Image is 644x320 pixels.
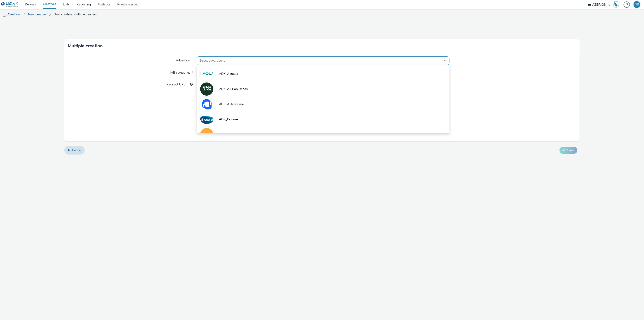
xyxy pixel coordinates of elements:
span: Save [567,148,574,152]
label: Redirect URL * [165,80,195,87]
img: ADX_Camber [200,128,213,141]
img: Hawk Academy [613,1,620,8]
span: ADX_Aquatis [219,72,238,76]
span: ADX_Autosphere [219,102,244,107]
img: undefined Logo [1,2,19,7]
div: URL will be used as a validation URL with some SSPs and it will be the redirection URL of your cr... [188,82,193,87]
label: IAB categories * [168,69,195,75]
div: NB [635,1,639,8]
img: ADX_Biocure [200,113,213,126]
img: ADX_Autosphere [200,98,213,111]
label: Advertiser * [174,56,195,63]
img: mobile [2,12,7,17]
span: Cancel [72,148,81,152]
a: New creative: Multiple banners [51,9,99,20]
img: ADX_Au Bon Repos [200,82,213,96]
h3: Multiple creation [68,43,103,49]
img: ADX_Aquatis [200,67,213,80]
span: ADX_Biocure [219,117,238,122]
span: ADX_Au Bon Repos [219,87,248,91]
a: New creative [26,9,49,20]
span: ADX_Camber [219,132,238,137]
a: Hawk Academy [613,1,621,8]
a: Cancel [64,146,85,155]
button: Save [560,147,577,154]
